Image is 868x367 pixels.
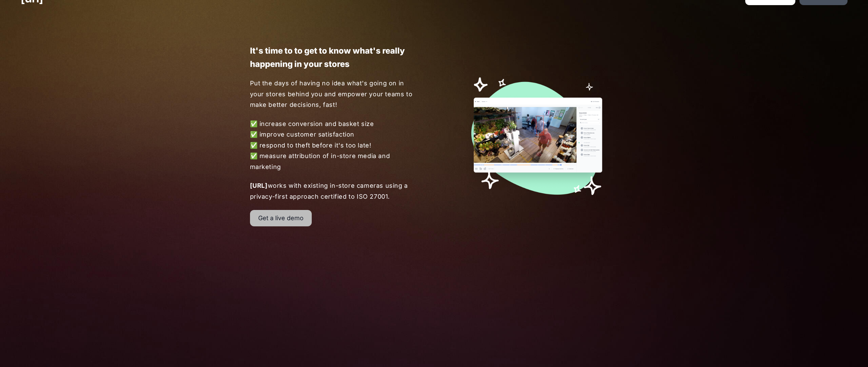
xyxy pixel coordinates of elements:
[250,180,418,202] span: works with existing in-store cameras using a privacy-first approach certified to ISO 27001.
[250,78,418,110] span: Put the days of having no idea what's going on in your stores behind you and empower your teams t...
[250,182,268,189] strong: [URL]
[250,44,418,71] p: It's time to to get to know what's really happening in your stores
[184,29,206,34] span: Last Name
[250,118,418,172] span: ✅ increase conversion and basket size ✅ improve customer satisfaction ✅ respond to theft before i...
[250,210,312,226] a: Get a live demo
